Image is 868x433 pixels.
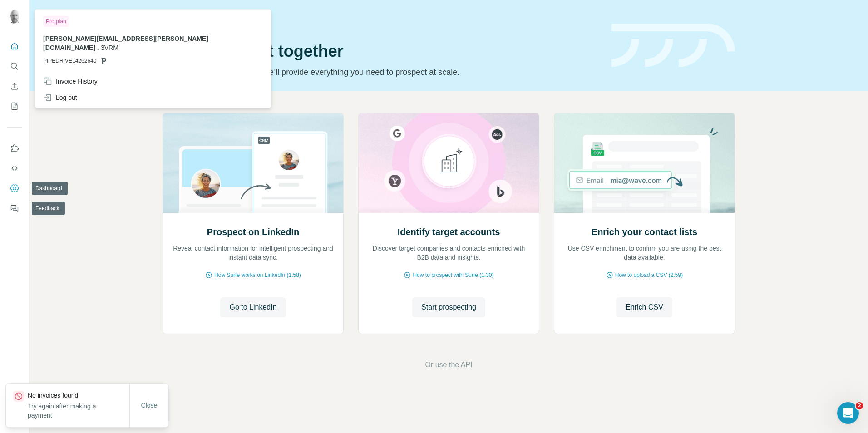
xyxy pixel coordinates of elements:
[368,244,530,262] p: Discover target companies and contacts enriched with B2B data and insights.
[163,113,344,213] img: Prospect on LinkedIn
[163,17,600,26] div: Quick start
[141,401,158,410] span: Close
[7,180,22,197] button: Dashboard
[421,302,476,313] span: Start prospecting
[28,391,129,400] p: No invoices found
[163,66,600,79] p: Pick your starting point and we’ll provide everything you need to prospect at scale.
[837,402,859,424] iframe: Intercom live chat
[220,297,286,317] button: Go to LinkedIn
[563,244,725,262] p: Use CSV enrichment to confirm you are using the best data available.
[28,402,129,420] p: Try again after making a payment
[358,113,539,213] img: Identify target accounts
[615,271,683,279] span: How to upload a CSV (2:59)
[172,244,334,262] p: Reveal contact information for intelligent prospecting and instant data sync.
[43,57,96,65] span: PIPEDRIVE14262640
[611,24,735,68] img: banner
[592,226,697,238] h2: Enrich your contact lists
[7,38,22,54] button: Quick start
[43,77,98,86] div: Invoice History
[43,93,77,102] div: Log out
[554,113,735,213] img: Enrich your contact lists
[413,271,493,279] span: How to prospect with Surfe (1:30)
[135,397,164,413] button: Close
[207,226,299,238] h2: Prospect on LinkedIn
[425,359,472,370] button: Or use the API
[7,140,22,157] button: Use Surfe on LinkedIn
[43,35,208,51] span: [PERSON_NAME][EMAIL_ADDRESS][PERSON_NAME][DOMAIN_NAME]
[101,44,118,51] span: 3VRM
[7,78,22,94] button: Enrich CSV
[163,42,600,60] h1: Let’s prospect together
[7,160,22,177] button: Use Surfe API
[43,16,69,27] div: Pro plan
[626,302,663,313] span: Enrich CSV
[97,44,99,51] span: .
[7,9,22,24] img: Avatar
[856,402,863,409] span: 2
[7,200,22,216] button: Feedback
[616,297,672,317] button: Enrich CSV
[7,98,22,114] button: My lists
[412,297,485,317] button: Start prospecting
[229,302,276,313] span: Go to LinkedIn
[398,226,500,238] h2: Identify target accounts
[7,58,22,74] button: Search
[214,271,301,279] span: How Surfe works on LinkedIn (1:58)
